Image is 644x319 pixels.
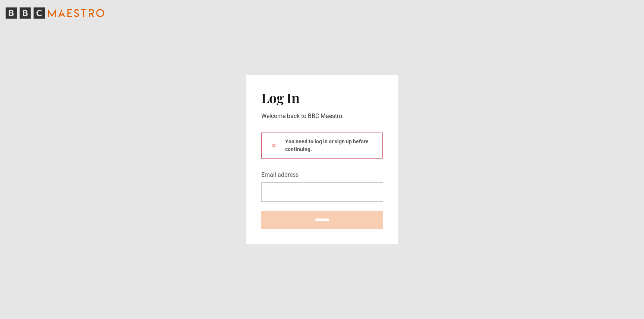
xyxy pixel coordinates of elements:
[261,133,383,159] div: You need to log in or sign up before continuing.
[6,7,104,19] svg: BBC Maestro
[261,112,383,121] p: Welcome back to BBC Maestro.
[261,170,299,179] label: Email address
[261,90,383,105] h2: Log In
